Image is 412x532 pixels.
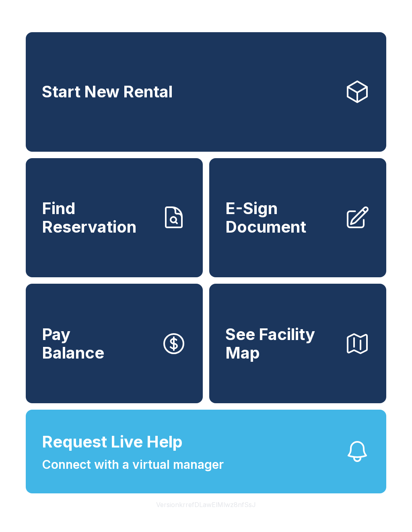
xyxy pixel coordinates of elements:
[225,199,338,236] span: E-Sign Document
[42,325,104,362] span: Pay Balance
[26,284,203,403] button: PayBalance
[209,284,386,403] button: See Facility Map
[26,410,386,493] button: Request Live HelpConnect with a virtual manager
[42,430,183,454] span: Request Live Help
[26,32,386,152] a: Start New Rental
[209,158,386,278] a: E-Sign Document
[42,199,154,236] span: Find Reservation
[26,158,203,278] a: Find Reservation
[225,325,338,362] span: See Facility Map
[42,456,224,474] span: Connect with a virtual manager
[150,493,262,516] button: VersionkrrefDLawElMlwz8nfSsJ
[42,82,173,101] span: Start New Rental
